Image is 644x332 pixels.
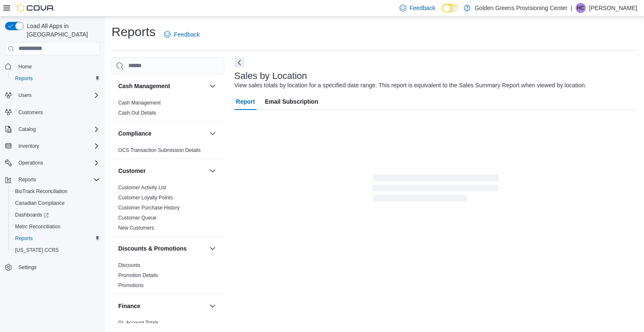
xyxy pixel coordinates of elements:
[15,235,33,242] span: Reports
[118,320,158,326] a: GL Account Totals
[373,176,499,203] span: Loading
[118,282,144,289] span: Promotions
[208,301,218,311] button: Finance
[15,107,100,118] span: Customers
[118,129,206,138] button: Compliance
[234,58,244,68] button: Next
[12,210,100,220] span: Dashboards
[571,3,572,13] p: |
[118,185,166,191] a: Customer Activity List
[15,158,100,168] span: Operations
[15,124,100,134] span: Catalog
[118,262,140,268] a: Discounts
[2,106,103,118] button: Customers
[8,244,103,256] button: [US_STATE] CCRS
[236,93,255,110] span: Report
[15,223,60,230] span: Metrc Reconciliation
[12,73,36,84] a: Reports
[12,186,71,196] a: BioTrack Reconciliation
[118,99,161,106] span: Cash Management
[18,126,36,133] span: Catalog
[118,110,156,116] span: Cash Out Details
[8,221,103,233] button: Metrc Reconciliation
[12,198,68,208] a: Canadian Compliance
[17,4,55,12] img: Cova
[15,75,33,82] span: Reports
[112,260,224,294] div: Discounts & Promotions
[475,3,567,13] p: Golden Greens Provisioning Center
[2,123,103,135] button: Catalog
[118,100,161,106] a: Cash Management
[208,81,218,91] button: Cash Management
[15,141,100,151] span: Inventory
[12,233,100,243] span: Reports
[18,109,43,116] span: Customers
[12,222,64,232] a: Metrc Reconciliation
[8,209,103,221] a: Dashboards
[12,245,62,255] a: [US_STATE] CCRS
[15,262,100,272] span: Settings
[15,175,100,185] span: Reports
[118,184,166,191] span: Customer Activity List
[118,244,206,253] button: Discounts & Promotions
[8,233,103,244] button: Reports
[174,30,200,39] span: Feedback
[112,98,224,121] div: Cash Management
[442,13,442,13] span: Dark Mode
[12,186,100,196] span: BioTrack Reconciliation
[442,4,460,13] input: Dark Mode
[118,262,140,269] span: Discounts
[161,26,203,43] a: Feedback
[118,244,187,253] h3: Discounts & Promotions
[118,214,156,221] span: Customer Queue
[112,183,224,236] div: Customer
[118,194,173,201] span: Customer Loyalty Points
[15,188,68,195] span: BioTrack Reconciliation
[118,167,206,175] button: Customer
[2,174,103,186] button: Reports
[12,222,100,232] span: Metrc Reconciliation
[118,195,173,201] a: Customer Loyalty Points
[2,157,103,169] button: Operations
[208,128,218,139] button: Compliance
[8,186,103,197] button: BioTrack Reconciliation
[265,93,318,110] span: Email Subscription
[118,215,156,221] a: Customer Queue
[8,197,103,209] button: Canadian Compliance
[15,262,40,272] a: Settings
[118,204,180,211] span: Customer Purchase History
[15,212,49,218] span: Dashboards
[2,140,103,152] button: Inventory
[118,82,170,90] h3: Cash Management
[410,4,435,12] span: Feedback
[2,60,103,73] button: Home
[15,90,100,100] span: Users
[208,166,218,176] button: Customer
[576,3,586,13] div: Hailey Cashen
[15,107,46,118] a: Customers
[118,302,206,310] button: Finance
[577,3,584,13] span: HC
[118,129,151,138] h3: Compliance
[15,124,39,134] button: Catalog
[18,176,36,183] span: Reports
[118,205,180,211] a: Customer Purchase History
[2,261,103,273] button: Settings
[112,24,156,40] h1: Reports
[15,247,59,254] span: [US_STATE] CCRS
[8,73,103,84] button: Reports
[18,159,43,166] span: Operations
[118,282,144,288] a: Promotions
[15,62,35,72] a: Home
[15,61,100,72] span: Home
[118,225,154,231] span: New Customers
[5,57,100,295] nav: Complex example
[12,233,36,243] a: Reports
[589,3,637,13] p: [PERSON_NAME]
[12,245,100,255] span: Washington CCRS
[15,90,35,100] button: Users
[15,175,39,185] button: Reports
[15,141,42,151] button: Inventory
[12,210,52,220] a: Dashboards
[15,200,65,207] span: Canadian Compliance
